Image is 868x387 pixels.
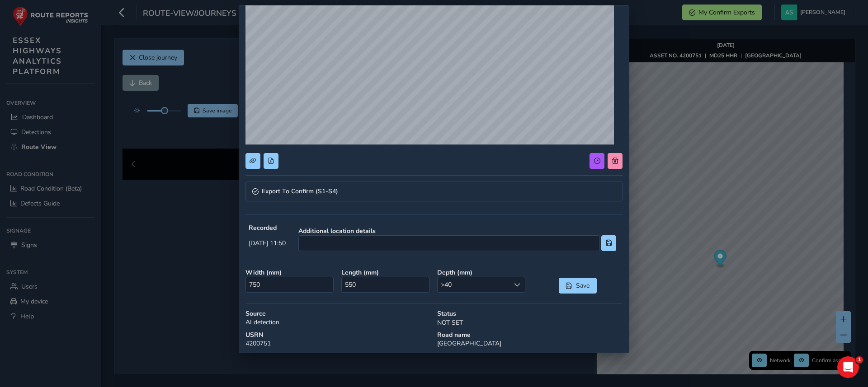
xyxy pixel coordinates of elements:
[437,351,623,359] strong: Growth rate
[559,278,597,294] button: Save
[245,309,431,318] strong: Source
[245,331,431,339] strong: USRN
[249,224,286,232] strong: Recorded
[245,182,623,201] a: Expand
[837,356,859,378] iframe: Intercom live chat
[262,188,338,195] span: Export To Confirm (S1-S4)
[249,239,286,247] span: [DATE] 11:50
[856,356,863,364] span: 1
[438,277,510,292] span: >40
[437,268,527,277] strong: Depth ( mm )
[341,268,431,277] strong: Length ( mm )
[242,327,434,351] div: 4200751
[434,327,626,351] div: [GEOGRAPHIC_DATA]
[437,309,623,318] strong: Status
[298,227,616,235] strong: Additional location details
[437,318,623,327] p: NOT SET
[575,281,590,290] span: Save
[434,348,626,385] div: N/A
[245,268,335,277] strong: Width ( mm )
[242,306,434,331] div: AI detection
[437,331,623,339] strong: Road name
